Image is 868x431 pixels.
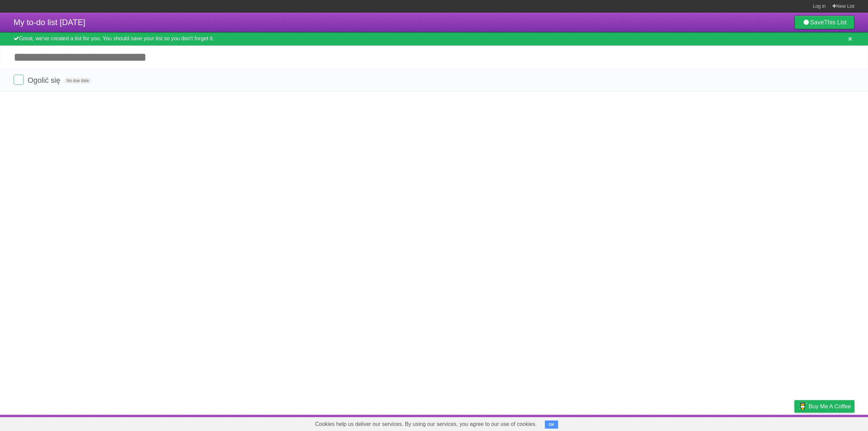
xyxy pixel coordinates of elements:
a: SaveThis List [794,16,854,29]
span: No due date [64,78,92,84]
a: Suggest a feature [812,416,854,429]
a: Developers [727,416,754,429]
b: This List [824,19,847,26]
button: OK [545,420,558,429]
a: Terms [763,416,777,429]
span: My to-do list [DATE] [14,18,85,27]
a: About [704,416,718,429]
img: Buy me a coffee [798,400,807,412]
a: Privacy [786,416,803,429]
a: Buy me a coffee [794,400,854,413]
span: Ogolić się [27,76,62,84]
span: Cookies help us deliver our services. By using our services, you agree to our use of cookies. [308,417,544,431]
span: Buy me a coffee [809,400,851,412]
label: Done [14,75,24,85]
